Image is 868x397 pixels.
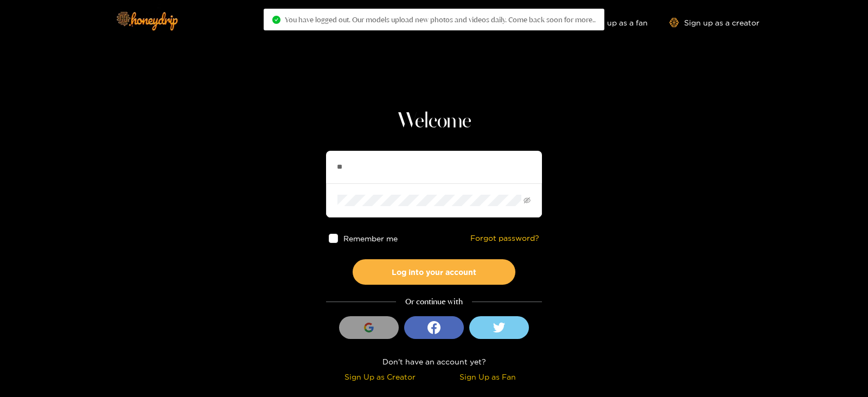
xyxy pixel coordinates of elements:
[326,296,542,308] div: Or continue with
[326,108,542,135] h1: Welcome
[272,16,280,24] span: check-circle
[329,370,431,383] div: Sign Up as Creator
[326,355,542,368] div: Don't have an account yet?
[353,259,515,285] button: Log into your account
[470,234,539,243] a: Forgot password?
[437,370,539,383] div: Sign Up as Fan
[573,18,648,27] a: Sign up as a fan
[524,197,531,204] span: eye-invisible
[285,15,596,24] span: You have logged out. Our models upload new photos and videos daily. Come back soon for more..
[343,234,398,242] span: Remember me
[669,18,759,27] a: Sign up as a creator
